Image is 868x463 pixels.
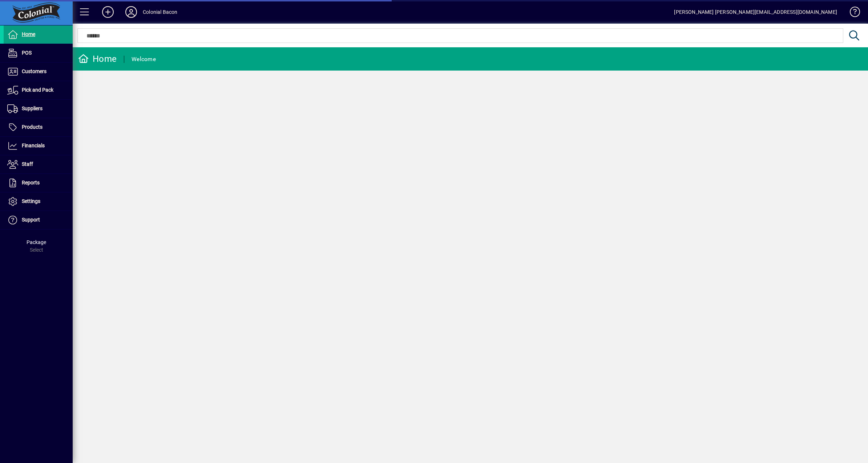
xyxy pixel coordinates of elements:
div: [PERSON_NAME] [PERSON_NAME][EMAIL_ADDRESS][DOMAIN_NAME] [674,6,837,18]
span: Pick and Pack [22,87,53,93]
a: Settings [4,192,73,211]
span: Products [22,124,43,130]
a: Knowledge Base [844,1,859,25]
span: Reports [22,180,40,185]
div: Welcome [132,53,156,65]
div: Home [78,53,117,65]
a: POS [4,44,73,62]
span: Support [22,217,40,223]
span: Suppliers [22,105,43,111]
a: Staff [4,155,73,173]
a: Financials [4,137,73,155]
a: Customers [4,63,73,81]
button: Profile [120,5,143,19]
a: Reports [4,174,73,192]
span: Settings [22,198,40,204]
div: Colonial Bacon [143,6,177,18]
span: Home [22,31,35,37]
a: Pick and Pack [4,81,73,99]
span: Financials [22,143,45,148]
a: Suppliers [4,100,73,118]
a: Support [4,211,73,229]
span: POS [22,50,32,56]
button: Add [96,5,120,19]
span: Customers [22,68,47,74]
span: Package [27,239,46,245]
a: Products [4,118,73,136]
span: Staff [22,161,33,167]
